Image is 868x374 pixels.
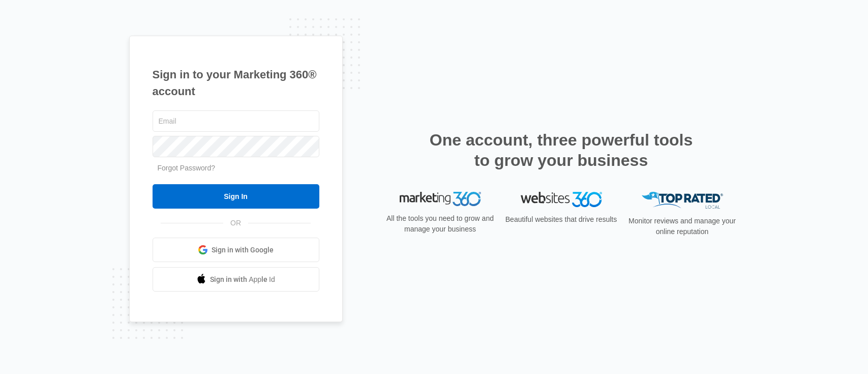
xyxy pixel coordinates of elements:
img: Top Rated Local [642,192,723,209]
h1: Sign in to your Marketing 360® account [153,66,319,100]
span: Sign in with Google [212,245,274,255]
input: Sign In [153,184,319,209]
span: Sign in with Apple Id [210,274,275,285]
a: Sign in with Google [153,238,319,262]
img: Marketing 360 [400,192,481,206]
p: Monitor reviews and manage your online reputation [625,216,739,237]
img: Websites 360 [521,192,602,207]
input: Email [153,110,319,132]
h2: One account, three powerful tools to grow your business [427,130,696,170]
a: Forgot Password? [158,164,216,172]
span: OR [223,218,248,228]
a: Sign in with Apple Id [153,267,319,292]
p: All the tools you need to grow and manage your business [383,213,497,235]
p: Beautiful websites that drive results [504,214,618,225]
